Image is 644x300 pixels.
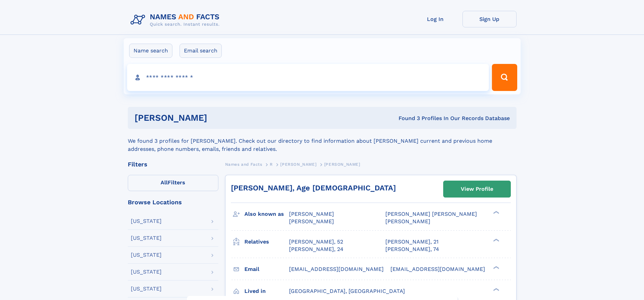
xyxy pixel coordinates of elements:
div: [US_STATE] [131,235,162,241]
div: [US_STATE] [131,286,162,292]
div: Browse Locations [128,199,218,205]
a: View Profile [444,181,510,197]
label: Name search [129,44,172,58]
div: [US_STATE] [131,269,162,275]
span: [EMAIL_ADDRESS][DOMAIN_NAME] [390,266,485,272]
div: We found 3 profiles for [PERSON_NAME]. Check out our directory to find information about [PERSON_... [128,129,517,153]
a: Names and Facts [225,160,262,168]
h1: [PERSON_NAME] [135,114,303,122]
a: [PERSON_NAME], 52 [289,238,343,246]
span: [PERSON_NAME] [280,162,316,167]
div: ❯ [492,210,500,215]
span: [PERSON_NAME] [289,218,334,225]
a: [PERSON_NAME] [280,160,316,168]
a: Log In [408,11,462,27]
span: [PERSON_NAME] [PERSON_NAME] [385,211,477,217]
input: search input [127,64,489,91]
h3: Also known as [244,208,289,220]
div: ❯ [492,265,500,270]
div: [US_STATE] [131,218,162,224]
span: [PERSON_NAME] [289,211,334,217]
h3: Email [244,263,289,275]
a: R [270,160,273,168]
h3: Relatives [244,236,289,248]
a: [PERSON_NAME], 24 [289,246,343,253]
span: [PERSON_NAME] [324,162,360,167]
div: Filters [128,161,218,167]
div: [US_STATE] [131,252,162,258]
a: [PERSON_NAME], 21 [385,238,438,246]
div: ❯ [492,287,500,292]
h3: Lived in [244,285,289,297]
span: [PERSON_NAME] [385,218,430,225]
label: Filters [128,175,218,191]
div: Found 3 Profiles In Our Records Database [303,115,510,122]
span: [GEOGRAPHIC_DATA], [GEOGRAPHIC_DATA] [289,288,405,294]
label: Email search [180,44,222,58]
button: Search Button [492,64,517,91]
span: All [161,179,168,186]
img: Logo Names and Facts [128,11,225,29]
div: View Profile [461,181,493,197]
a: [PERSON_NAME], 74 [385,246,439,253]
a: Sign Up [462,11,517,27]
div: ❯ [492,238,500,242]
span: R [270,162,273,167]
span: [EMAIL_ADDRESS][DOMAIN_NAME] [289,266,384,272]
a: [PERSON_NAME], Age [DEMOGRAPHIC_DATA] [231,184,396,192]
